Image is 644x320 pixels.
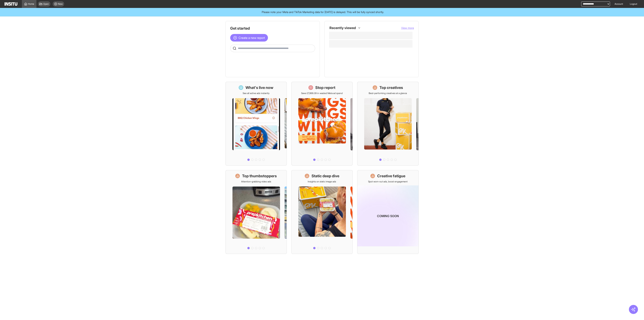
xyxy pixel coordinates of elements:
[357,82,419,166] a: Top creativesBest-performing creatives at a glance
[401,26,414,30] button: View more
[262,10,384,14] span: Please note your Meta and TikTok Marketing data for [DATE] is delayed. This will be fully synced ...
[230,26,315,31] h1: Get started
[312,173,339,179] h1: Static deep dive
[291,82,353,166] a: Stop reportSave £7,866.09 in wasted Meta ad spend
[239,35,265,40] span: Create a new report
[230,34,268,42] button: Create a new report
[242,173,277,179] h1: Top thumbstoppers
[5,2,17,6] img: Logo
[245,85,273,90] h1: What's live now
[308,180,336,183] p: Insights on static image ads
[43,2,49,5] span: Open
[28,2,34,5] span: Home
[401,26,414,29] span: View more
[241,180,271,183] p: Attention-grabbing video ads
[225,170,287,254] a: Top thumbstoppersAttention-grabbing video ads
[369,92,407,95] p: Best-performing creatives at a glance
[315,85,335,90] h1: Stop report
[301,92,343,95] p: Save £7,866.09 in wasted Meta ad spend
[243,92,269,95] p: See all active ads instantly
[58,2,63,5] span: New
[379,85,403,90] h1: Top creatives
[225,82,287,166] a: What's live nowSee all active ads instantly
[291,170,353,254] a: Static deep diveInsights on static image ads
